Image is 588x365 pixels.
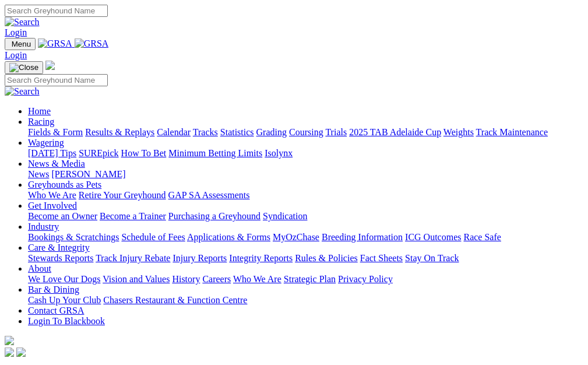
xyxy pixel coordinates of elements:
[265,148,293,158] a: Isolynx
[5,86,40,97] img: Search
[5,336,14,345] img: logo-grsa-white.png
[28,232,583,243] div: Industry
[233,274,281,284] a: Who We Are
[28,148,76,158] a: [DATE] Tips
[28,253,583,264] div: Care & Integrity
[28,127,583,138] div: Racing
[103,295,247,305] a: Chasers Restaurant & Function Centre
[9,63,38,72] img: Close
[157,127,191,137] a: Calendar
[51,169,125,179] a: [PERSON_NAME]
[229,253,293,263] a: Integrity Reports
[28,138,64,148] a: Wagering
[38,38,72,49] img: GRSA
[28,295,583,306] div: Bar & Dining
[121,232,185,242] a: Schedule of Fees
[202,274,231,284] a: Careers
[172,253,227,263] a: Injury Reports
[96,253,170,263] a: Track Injury Rebate
[5,38,36,50] button: Toggle navigation
[349,127,441,137] a: 2025 TAB Adelaide Cup
[172,274,200,284] a: History
[28,264,51,273] a: About
[289,127,323,137] a: Coursing
[28,180,101,189] a: Greyhounds as Pets
[79,190,166,200] a: Retire Your Greyhound
[28,211,583,222] div: Get Involved
[168,148,262,158] a: Minimum Betting Limits
[45,61,55,70] img: logo-grsa-white.png
[443,127,474,137] a: Weights
[12,40,31,48] span: Menu
[5,348,14,357] img: facebook.svg
[325,127,347,137] a: Trials
[28,159,85,169] a: News & Media
[85,127,154,137] a: Results & Replays
[5,17,40,27] img: Search
[28,148,583,159] div: Wagering
[28,232,119,242] a: Bookings & Scratchings
[295,253,358,263] a: Rules & Policies
[28,306,84,315] a: Contact GRSA
[5,74,108,86] input: Search
[28,106,51,116] a: Home
[28,274,100,284] a: We Love Our Dogs
[322,232,403,242] a: Breeding Information
[28,316,105,326] a: Login To Blackbook
[168,190,250,200] a: GAP SA Assessments
[187,232,270,242] a: Applications & Forms
[28,169,583,180] div: News & Media
[220,127,254,137] a: Statistics
[263,211,307,221] a: Syndication
[28,169,49,179] a: News
[79,148,118,158] a: SUREpick
[405,232,461,242] a: ICG Outcomes
[121,148,167,158] a: How To Bet
[28,190,583,201] div: Greyhounds as Pets
[28,274,583,285] div: About
[28,243,90,252] a: Care & Integrity
[476,127,548,137] a: Track Maintenance
[28,190,76,200] a: Who We Are
[16,348,26,357] img: twitter.svg
[5,5,108,17] input: Search
[28,117,54,127] a: Racing
[405,253,459,263] a: Stay On Track
[75,38,109,49] img: GRSA
[284,274,336,284] a: Strategic Plan
[100,211,166,221] a: Become a Trainer
[103,274,170,284] a: Vision and Values
[463,232,501,242] a: Race Safe
[273,232,319,242] a: MyOzChase
[28,222,59,231] a: Industry
[168,211,260,221] a: Purchasing a Greyhound
[5,50,27,60] a: Login
[360,253,403,263] a: Fact Sheets
[28,211,97,221] a: Become an Owner
[28,127,83,137] a: Fields & Form
[338,274,393,284] a: Privacy Policy
[256,127,287,137] a: Grading
[193,127,218,137] a: Tracks
[28,295,101,305] a: Cash Up Your Club
[28,285,79,294] a: Bar & Dining
[5,27,27,37] a: Login
[5,61,43,74] button: Toggle navigation
[28,201,77,210] a: Get Involved
[28,253,93,263] a: Stewards Reports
